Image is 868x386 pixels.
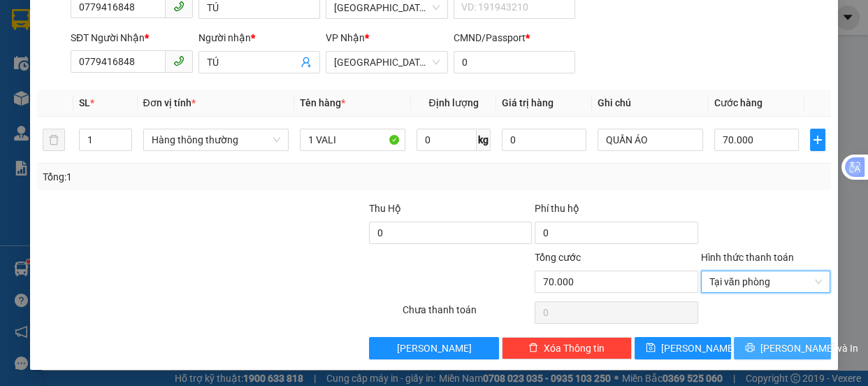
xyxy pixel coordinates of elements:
[326,32,365,43] span: VP Nhận
[535,201,697,222] div: Phí thu hộ
[745,343,755,354] span: printer
[760,341,858,356] span: [PERSON_NAME] và In
[811,134,825,145] span: plus
[598,129,703,151] input: Ghi Chú
[173,1,185,12] span: phone
[369,203,401,214] span: Thu Hộ
[334,52,440,73] span: Tuy Hòa
[300,129,405,151] input: VD: Bàn, Ghế
[12,12,34,27] span: Gửi:
[477,129,491,151] span: kg
[502,129,586,151] input: 0
[164,12,197,27] span: Nhận:
[300,97,345,108] span: Tên hàng
[714,97,762,108] span: Cước hàng
[592,90,709,117] th: Ghi chú
[79,97,90,108] span: SL
[43,169,336,185] div: Tổng: 1
[646,343,656,354] span: save
[12,60,154,80] div: 0865070496
[635,337,731,359] button: save[PERSON_NAME]
[152,129,280,150] span: Hàng thông thường
[535,252,581,263] span: Tổng cước
[401,302,534,327] div: Chưa thanh toán
[701,252,794,263] label: Hình thức thanh toán
[198,30,321,45] div: Người nhận
[810,129,825,151] button: plus
[709,271,823,292] span: Tại văn phòng
[661,341,736,356] span: [PERSON_NAME]
[544,341,605,356] span: Xóa Thông tin
[164,12,305,43] div: [GEOGRAPHIC_DATA]
[164,80,305,96] div: A
[502,337,632,359] button: deleteXóa Thông tin
[528,343,538,354] span: delete
[301,57,312,68] span: user-add
[734,337,830,359] button: printer[PERSON_NAME] và In
[12,12,154,43] div: [GEOGRAPHIC_DATA]
[369,337,499,359] button: [PERSON_NAME]
[173,55,185,66] span: phone
[143,97,196,108] span: Đơn vị tính
[164,60,305,80] div: 0337253267
[12,43,154,60] div: KIỀU LOAN
[502,97,554,108] span: Giá trị hàng
[43,129,65,151] button: delete
[454,30,576,45] div: CMND/Passport
[71,30,193,45] div: SĐT Người Nhận
[397,341,472,356] span: [PERSON_NAME]
[428,97,478,108] span: Định lượng
[164,43,305,60] div: THÙY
